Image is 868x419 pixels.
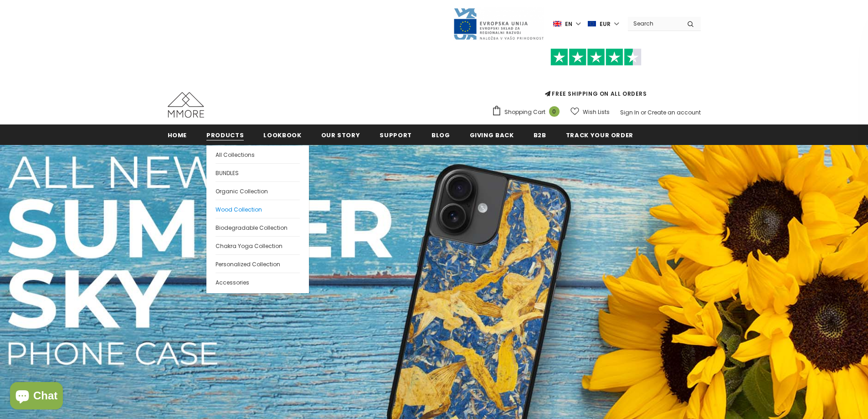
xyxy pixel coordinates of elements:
a: Accessories [216,273,300,291]
a: Javni Razpis [453,20,544,27]
a: BUNDLES [216,163,300,181]
input: Search Site [628,17,680,30]
img: Javni Razpis [453,7,544,41]
span: Organic Collection [216,187,268,195]
a: Shopping Cart 0 [492,105,564,119]
a: Home [168,124,187,145]
span: Wish Lists [583,108,610,117]
a: support [380,124,412,145]
span: Blog [431,131,450,140]
span: or [641,109,646,116]
inbox-online-store-chat: Shopify online store chat [7,382,66,412]
span: Lookbook [263,131,301,140]
a: Lookbook [263,124,301,145]
a: Chakra Yoga Collection [216,236,300,254]
span: Chakra Yoga Collection [216,242,282,250]
span: EUR [600,20,611,29]
a: Giving back [470,124,514,145]
span: B2B [534,131,546,140]
a: Wood Collection [216,200,300,218]
span: support [380,131,412,140]
a: B2B [534,124,546,145]
span: Biodegradable Collection [216,224,288,232]
a: Sign In [620,109,639,116]
span: Our Story [321,131,360,140]
a: All Collections [216,145,300,163]
a: Biodegradable Collection [216,218,300,236]
a: Our Story [321,124,360,145]
a: Create an account [647,109,701,116]
span: Accessories [216,279,249,286]
a: Personalized Collection [216,254,300,273]
span: All Collections [216,151,255,159]
iframe: Customer reviews powered by Trustpilot [492,66,701,89]
a: Blog [431,124,450,145]
a: Organic Collection [216,181,300,200]
img: Trust Pilot Stars [550,48,642,66]
img: MMORE Cases [168,92,204,118]
span: Personalized Collection [216,260,280,268]
a: Track your order [566,124,633,145]
span: FREE SHIPPING ON ALL ORDERS [492,52,701,98]
a: Wish Lists [570,104,610,120]
span: en [565,20,572,29]
span: Home [168,131,187,140]
span: BUNDLES [216,169,239,177]
span: 0 [549,106,560,117]
span: Products [206,131,244,140]
span: Shopping Cart [504,108,545,117]
img: i-lang-1.png [553,20,561,28]
span: Track your order [566,131,633,140]
a: Products [206,124,244,145]
span: Giving back [470,131,514,140]
span: Wood Collection [216,206,262,213]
